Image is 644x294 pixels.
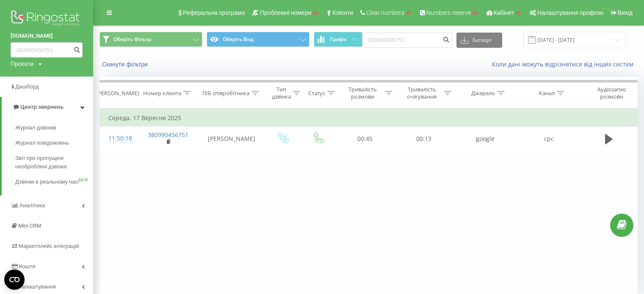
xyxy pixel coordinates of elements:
[207,32,310,47] button: Оберіть Вид
[11,8,83,30] img: Ringostat logo
[314,32,362,47] button: Графік
[19,243,79,249] span: Маркетплейс інтеграцій
[272,86,291,100] div: Тип дзвінка
[362,33,452,48] input: Пошук за номером
[537,9,603,16] span: Налаштування профілю
[11,60,33,68] div: Проекти
[15,174,93,190] a: Дзвінки в реальному часіNEW
[330,36,347,42] span: Графік
[19,202,45,209] span: Аналiтика
[100,32,202,47] button: Оберіть Фільтр
[494,9,514,16] span: Кабінет
[11,32,83,40] a: [DOMAIN_NAME]
[4,269,25,290] button: Open CMP widget
[15,83,39,90] span: Дашборд
[15,120,93,135] a: Журнал дзвінків
[335,126,394,151] td: 00:45
[202,90,249,97] div: ПІБ співробітника
[492,60,638,68] a: Коли дані можуть відрізнятися вiд інших систем
[2,97,93,117] a: Центр звернень
[15,178,79,186] span: Дзвінки в реальному часі
[100,110,638,126] td: Середа, 17 Вересня 2025
[471,90,495,97] div: Джерело
[19,263,35,269] span: Кошти
[15,151,93,174] a: Звіт про пропущені необроблені дзвінки
[394,126,453,151] td: 00:13
[143,90,181,97] div: Номер клієнта
[11,42,83,58] input: Пошук за номером
[517,126,580,151] td: cpc
[113,36,151,43] span: Оберіть Фільтр
[366,9,404,16] span: Clear numbers
[539,90,555,97] div: Канал
[108,130,129,147] div: 11:50:18
[402,86,442,100] div: Тривалість очікування
[332,9,353,16] span: Клієнти
[15,154,89,171] span: Звіт про пропущені необроблені дзвінки
[15,135,93,151] a: Журнал повідомлень
[20,104,64,110] span: Центр звернень
[18,223,41,229] span: Mini CRM
[426,9,471,16] span: Numbers reserve
[618,9,633,16] span: Вихід
[183,9,245,16] span: Реферальна програма
[15,139,69,147] span: Журнал повідомлень
[308,90,325,97] div: Статус
[589,86,635,100] div: Аудіозапис розмови
[148,131,188,139] a: 380990456751
[18,283,56,290] span: Налаштування
[199,126,265,151] td: [PERSON_NAME]
[453,126,517,151] td: google
[15,124,56,132] span: Журнал дзвінків
[260,9,311,16] span: Проблемні номери
[456,33,502,48] button: Експорт
[100,60,152,68] button: Скинути фільтри
[343,86,382,100] div: Тривалість розмови
[96,90,139,97] div: [PERSON_NAME]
